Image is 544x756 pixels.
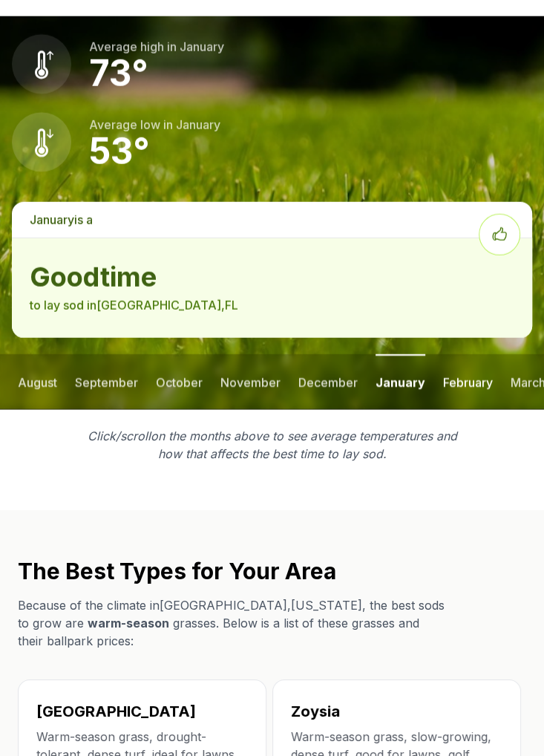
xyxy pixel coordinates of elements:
[30,296,514,314] p: to lay sod in [GEOGRAPHIC_DATA] , FL
[443,354,493,409] button: february
[30,262,514,292] strong: good time
[75,354,138,409] button: september
[116,428,151,443] span: /scroll
[89,51,148,95] strong: 73 °
[89,129,150,173] strong: 53 °
[18,354,57,409] button: august
[82,427,462,463] p: Click on the months above to see average temperatures and how that affects the best time to lay sod.
[18,596,445,650] p: Because of the climate in [GEOGRAPHIC_DATA] , [US_STATE] , the best sods to grow are grasses. Bel...
[12,202,532,238] p: is a
[156,354,203,409] button: october
[88,616,169,630] span: warm-season
[89,38,224,56] p: Average high in
[30,212,74,227] span: january
[176,117,220,132] span: january
[291,701,502,722] h3: Zoysia
[220,354,281,409] button: november
[36,701,248,722] h3: [GEOGRAPHIC_DATA]
[180,39,224,54] span: january
[376,354,425,409] button: january
[89,116,220,134] p: Average low in
[298,354,358,409] button: december
[18,558,350,584] h2: The Best Types for Your Area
